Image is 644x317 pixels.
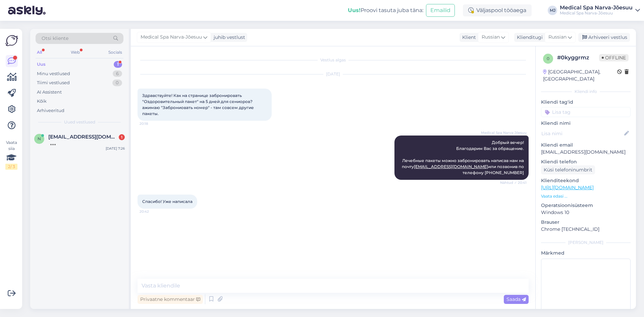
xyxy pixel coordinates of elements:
[560,5,640,16] a: Medical Spa Narva-JõesuuMedical Spa Narva-Jõesuu
[578,33,630,42] div: Arhiveeri vestlus
[140,121,165,126] span: 20:18
[112,80,122,86] div: 0
[42,35,68,42] span: Otsi kliente
[140,209,165,214] span: 20:42
[543,68,617,83] div: [GEOGRAPHIC_DATA], [GEOGRAPHIC_DATA]
[541,177,631,184] p: Klienditeekond
[348,6,423,14] div: Proovi tasuta juba täna:
[481,130,527,135] span: Medical Spa Narva-Jõesuu
[114,61,122,68] div: 1
[560,10,633,16] div: Medical Spa Narva-Jõesuu
[482,34,500,41] span: Russian
[541,89,631,95] div: Kliendi info
[541,250,631,257] p: Märkmed
[138,57,529,63] div: Vestlus algas
[541,130,623,137] input: Lisa nimi
[37,89,62,96] div: AI Assistent
[541,158,631,165] p: Kliendi telefon
[211,34,245,41] div: juhib vestlust
[38,136,41,141] span: n
[599,54,629,61] span: Offline
[541,209,631,216] p: Windows 10
[560,5,633,10] div: Medical Spa Narva-Jõesuu
[548,34,567,41] span: Russian
[460,34,476,41] div: Klient
[463,4,532,16] div: Väljaspool tööaega
[541,193,631,199] p: Vaata edasi ...
[541,240,631,246] div: [PERSON_NAME]
[426,4,455,17] button: Emailid
[142,93,255,116] span: Здравствуйте! Как на странице забронировать "Оздоровительный пакет" на 5 дней для сениоров? ажима...
[500,180,527,185] span: Nähtud ✓ 20:41
[541,99,631,106] p: Kliendi tag'id
[107,48,123,57] div: Socials
[541,142,631,149] p: Kliendi email
[557,54,599,62] div: # 0kyggrmz
[541,120,631,127] p: Kliendi nimi
[548,6,557,15] div: MJ
[541,165,595,174] div: Küsi telefoninumbrit
[138,295,203,304] div: Privaatne kommentaar
[36,48,43,57] div: All
[541,226,631,233] p: Chrome [TECHNICAL_ID]
[119,134,125,140] div: 1
[514,34,543,41] div: Klienditugi
[547,56,549,61] span: 0
[141,34,202,41] span: Medical Spa Narva-Jõesuu
[142,199,193,204] span: Спасибо! Уже написала
[37,98,47,105] div: Kõik
[37,70,70,77] div: Minu vestlused
[506,296,526,302] span: Saada
[37,61,46,68] div: Uus
[5,34,18,47] img: Askly Logo
[5,140,17,170] div: Vaata siia
[69,48,81,57] div: Web
[113,70,122,77] div: 6
[5,164,17,170] div: 2 / 3
[541,149,631,156] p: [EMAIL_ADDRESS][DOMAIN_NAME]
[348,7,361,13] b: Uus!
[541,184,594,191] a: [URL][DOMAIN_NAME]
[48,134,118,140] span: natzen70@list.ru
[37,80,70,86] div: Tiimi vestlused
[64,119,95,125] span: Uued vestlused
[106,146,125,151] div: [DATE] 7:26
[541,107,631,117] input: Lisa tag
[541,202,631,209] p: Operatsioonisüsteem
[138,71,529,77] div: [DATE]
[541,219,631,226] p: Brauser
[414,164,488,169] a: [EMAIL_ADDRESS][DOMAIN_NAME]
[37,107,64,114] div: Arhiveeritud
